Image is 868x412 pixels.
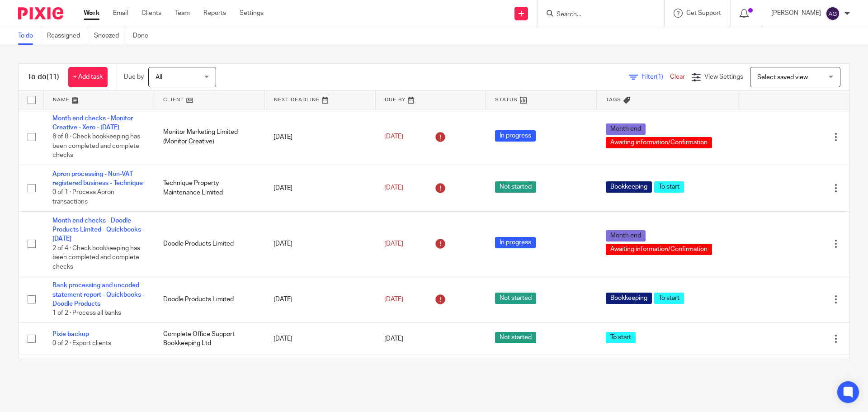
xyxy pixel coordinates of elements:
span: [DATE] [384,296,403,303]
span: All [156,74,162,81]
td: Technique Property Maintenance Limited [154,165,265,211]
span: 6 of 8 · Check bookkeeping has been completed and complete checks [52,133,140,158]
span: [DATE] [384,241,403,247]
span: (11) [47,73,59,81]
a: Month end checks - Doodle Products Limited - Quickbooks - [DATE] [52,218,145,242]
a: Settings [240,9,264,18]
input: Search [556,11,637,19]
span: [DATE] [384,336,403,342]
span: Bookkeeping [606,181,652,193]
span: To start [654,293,684,304]
span: (1) [656,74,663,80]
span: Month end [606,123,646,135]
span: Select saved view [757,74,808,81]
span: View Settings [704,74,743,80]
span: Filter [642,74,670,80]
span: 0 of 2 · Export clients [52,340,111,346]
td: Complete Office Support Bookkeeping Ltd [154,322,265,355]
span: To start [654,181,684,193]
td: Doodle Products Limited [154,276,265,323]
td: [DATE] [264,322,375,355]
span: Not started [495,181,536,193]
span: Awaiting information/Confirmation [606,137,712,148]
a: + Add task [68,67,108,87]
a: Apron processing - Non-VAT registered business - Technique [52,171,143,186]
span: Awaiting information/Confirmation [606,244,712,255]
a: Clients [142,9,161,18]
img: svg%3E [826,6,840,21]
span: Month end [606,230,646,242]
p: Due by [124,72,144,81]
span: 2 of 4 · Check bookkeeping has been completed and complete checks [52,245,140,270]
a: Work [84,9,99,18]
a: To do [18,27,40,45]
span: Get Support [686,10,721,16]
img: Pixie [18,7,63,19]
span: Not started [495,332,536,343]
span: In progress [495,130,536,142]
td: [DATE] [264,165,375,211]
a: Month end checks - Monitor Creative - Xero - [DATE] [52,115,133,131]
td: Monitor Marketing Limited (Monitor Creative) [154,109,265,165]
td: [DATE] [264,276,375,323]
a: Snoozed [94,27,126,45]
a: Done [133,27,155,45]
span: [DATE] [384,185,403,191]
span: In progress [495,237,536,248]
span: 1 of 2 · Process all banks [52,310,121,317]
p: [PERSON_NAME] [771,9,821,18]
a: Bank processing and uncoded statement report - Quickbooks - Doodle Products [52,282,145,307]
td: [DATE] [264,211,375,276]
td: Doodle Products Limited [154,211,265,276]
a: Email [113,9,128,18]
a: Clear [670,74,685,80]
h1: To do [28,72,59,82]
span: [DATE] [384,133,403,140]
span: Tags [606,97,621,102]
a: Pixie backup [52,331,89,337]
td: Complete Office Support Bookkeeping Ltd [154,355,265,387]
td: [DATE] [264,355,375,387]
a: Reports [203,9,226,18]
a: Team [175,9,190,18]
span: Bookkeeping [606,293,652,304]
span: 0 of 1 · Process Apron transactions [52,189,114,205]
span: Not started [495,293,536,304]
a: Reassigned [47,27,87,45]
span: To start [606,332,636,343]
td: [DATE] [264,109,375,165]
